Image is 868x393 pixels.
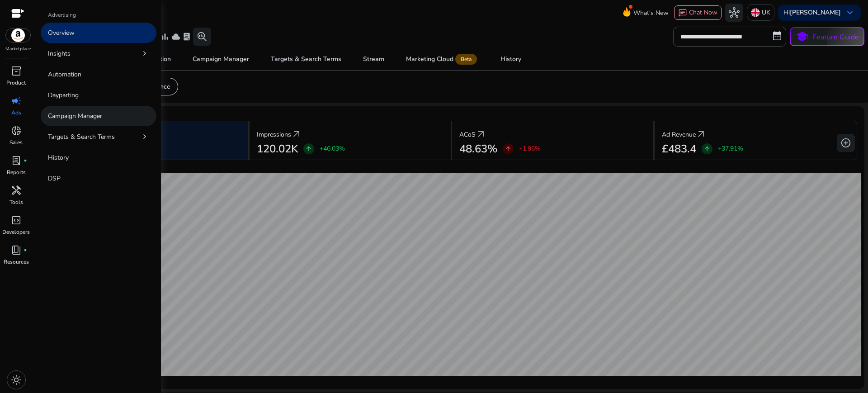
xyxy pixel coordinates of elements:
button: add_circle [837,134,855,152]
p: Advertising [48,11,76,19]
h2: 120.02K [257,142,298,156]
span: cloud [171,32,180,41]
p: Resources [4,258,29,266]
span: arrow_upward [703,145,711,152]
p: Sales [9,138,23,147]
span: code_blocks [11,215,22,226]
p: Targets & Search Terms [48,132,115,142]
span: chevron_right [140,132,149,141]
p: Marketplace [5,46,31,52]
div: Campaign Manager [193,56,249,62]
img: amazon.svg [6,28,30,42]
span: chat [678,9,687,18]
span: arrow_upward [305,145,312,152]
a: arrow_outward [696,129,707,140]
p: ACoS [459,130,476,139]
p: Ads [11,109,21,117]
a: arrow_outward [291,129,302,140]
span: lab_profile [182,32,191,41]
span: school [796,30,809,43]
span: hub [729,7,740,18]
span: bar_chart [160,32,170,41]
button: hub [725,4,743,22]
p: Ad Revenue [662,130,696,139]
span: inventory_2 [11,66,22,76]
span: keyboard_arrow_down [844,7,855,18]
p: Campaign Manager [48,111,102,121]
div: Marketing Cloud [406,56,479,63]
p: Impressions [257,130,291,139]
p: Dayparting [48,90,79,100]
p: History [48,153,69,162]
b: [PERSON_NAME] [790,8,841,17]
div: History [500,56,521,62]
p: Hi [783,9,841,16]
h2: £483.4 [662,142,696,156]
span: search_insights [197,31,208,42]
span: arrow_upward [505,145,512,152]
img: uk.svg [751,8,760,17]
div: Targets & Search Terms [271,56,341,62]
span: handyman [11,185,22,196]
button: schoolFeature Guide [790,27,864,46]
p: Feature Guide [812,32,859,43]
p: +46.03% [320,146,345,152]
span: What's New [633,5,669,21]
a: arrow_outward [476,129,486,140]
span: chevron_right [140,49,149,58]
p: +37.91% [718,146,743,152]
span: book_4 [11,245,22,256]
span: donut_small [11,125,22,136]
span: Chat Now [689,8,717,17]
button: chatChat Now [674,5,722,20]
p: Automation [48,70,81,79]
div: Stream [363,56,384,62]
p: Overview [48,28,75,38]
span: add_circle [840,137,851,148]
h2: 48.63% [459,142,497,156]
span: lab_profile [11,155,22,166]
button: search_insights [193,28,211,46]
p: Insights [48,49,71,58]
span: campaign [11,95,22,106]
p: Tools [9,198,23,206]
p: +1.96% [519,146,541,152]
span: Beta [455,54,477,65]
p: Developers [2,228,30,236]
p: UK [762,5,770,20]
p: Product [6,79,26,87]
span: fiber_manual_record [24,159,27,162]
p: Reports [7,168,26,176]
p: DSP [48,174,61,183]
span: fiber_manual_record [24,248,27,252]
span: light_mode [11,374,22,385]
